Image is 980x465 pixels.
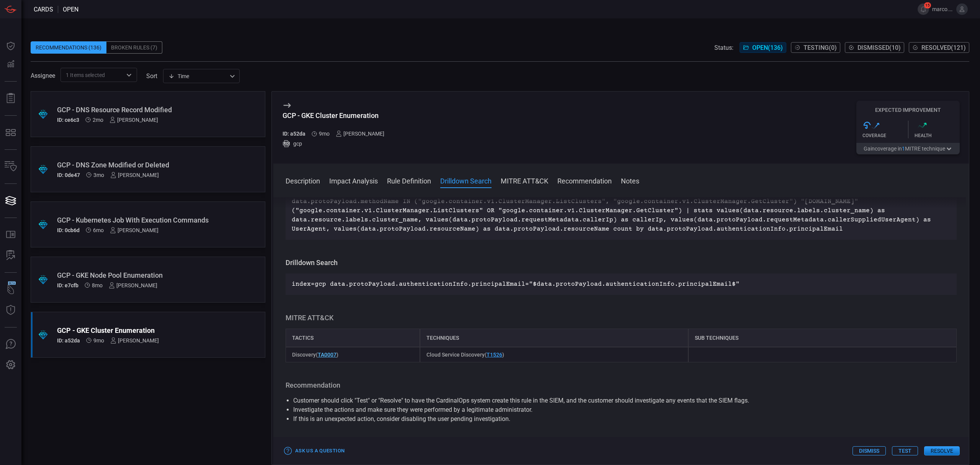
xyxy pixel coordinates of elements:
[688,329,957,347] div: Sub Techniques
[420,329,688,347] div: Techniques
[66,71,105,79] span: 1 Items selected
[426,352,504,358] span: Cloud Service Discovery ( )
[57,282,78,288] h5: ID: e7cfb
[318,352,336,358] a: TA0007
[2,356,20,374] button: Preferences
[57,326,210,334] div: GCP - GKE Cluster Enumeration
[283,131,305,137] h5: ID: a52da
[283,111,390,120] div: GCP - GKE Cluster Enumeration
[845,42,904,53] button: Dismissed(10)
[2,192,20,210] button: Cards
[283,140,390,147] div: gcp
[2,37,20,55] button: Dashboard
[57,106,210,114] div: GCP - DNS Resource Record Modified
[109,282,157,288] div: [PERSON_NAME]
[57,117,79,123] h5: ID: ce6c3
[924,2,931,8] span: 15
[791,42,840,53] button: Testing(0)
[387,176,431,185] button: Rule Definition
[293,405,949,414] li: Investigate the actions and make sure they were performed by a legitimate administrator.
[57,216,210,224] div: GCP - Kubernetes Job With Execution Commands
[93,227,104,233] span: Mar 11, 2025 5:37 AM
[286,381,957,390] h3: Recommendation
[319,131,330,137] span: Dec 11, 2024 6:22 AM
[168,72,227,80] div: Time
[853,446,886,455] button: Dismiss
[57,337,80,344] h5: ID: a52da
[34,6,53,13] span: Cards
[286,329,420,347] div: Tactics
[146,72,157,80] label: sort
[918,3,929,15] button: 15
[31,72,55,79] span: Assignee
[902,146,905,152] span: 1
[109,117,158,123] div: [PERSON_NAME]
[915,133,960,138] div: Health
[2,280,20,299] button: Wingman
[2,89,20,108] button: Reports
[2,226,20,244] button: Rule Catalog
[857,44,901,51] span: Dismissed ( 10 )
[856,143,960,154] button: Gaincoverage in1MITRE technique
[110,172,159,178] div: [PERSON_NAME]
[92,282,103,288] span: Dec 25, 2024 6:03 AM
[93,337,104,344] span: Dec 11, 2024 6:22 AM
[2,335,20,354] button: Ask Us A Question
[487,352,502,358] a: T1526
[93,172,104,178] span: Jun 09, 2025 5:41 AM
[57,172,80,178] h5: ID: 0de47
[292,352,338,358] span: Discovery ( )
[2,301,20,319] button: Threat Intelligence
[292,188,951,234] p: index=gcp sourcetype IN ("google:gcp:pubsub:audit:admin_activity", "google:gcp:pubsub:audit:data_...
[856,107,960,113] h5: Expected Improvement
[124,70,134,80] button: Open
[740,42,786,53] button: Open(136)
[31,41,106,54] div: Recommendations (136)
[106,41,162,54] div: Broken Rules (7)
[57,271,210,279] div: GCP - GKE Node Pool Enumeration
[93,117,103,123] span: Jun 25, 2025 6:18 AM
[293,414,949,424] li: If this is an unexpected action, consider disabling the user pending investigation.
[283,445,346,457] button: Ask Us a Question
[909,42,969,53] button: Resolved(121)
[892,446,918,455] button: Test
[752,44,783,51] span: Open ( 136 )
[2,123,20,142] button: MITRE - Detection Posture
[292,280,951,289] p: index=gcp data.protoPayload.authenticationInfo.principalEmail="$data.protoPayload.authenticationI...
[501,176,548,185] button: MITRE ATT&CK
[621,176,639,185] button: Notes
[804,44,837,51] span: Testing ( 0 )
[293,396,949,405] li: Customer should click "Test" or "Resolve" to have the CardinalOps system create this rule in the ...
[286,176,320,185] button: Description
[110,227,158,233] div: [PERSON_NAME]
[2,157,20,176] button: Inventory
[286,258,957,267] h3: Drilldown Search
[862,133,908,138] div: Coverage
[57,161,210,169] div: GCP - DNS Zone Modified or Deleted
[286,313,957,323] h3: MITRE ATT&CK
[63,6,78,13] span: open
[714,44,733,51] span: Status:
[336,131,384,137] div: [PERSON_NAME]
[924,446,960,455] button: Resolve
[110,337,159,344] div: [PERSON_NAME]
[932,6,953,12] span: marco.[PERSON_NAME]
[2,246,20,265] button: ALERT ANALYSIS
[440,176,492,185] button: Drilldown Search
[57,227,80,233] h5: ID: 0cb6d
[557,176,612,185] button: Recommendation
[921,44,966,51] span: Resolved ( 121 )
[329,176,378,185] button: Impact Analysis
[2,55,20,74] button: Detections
